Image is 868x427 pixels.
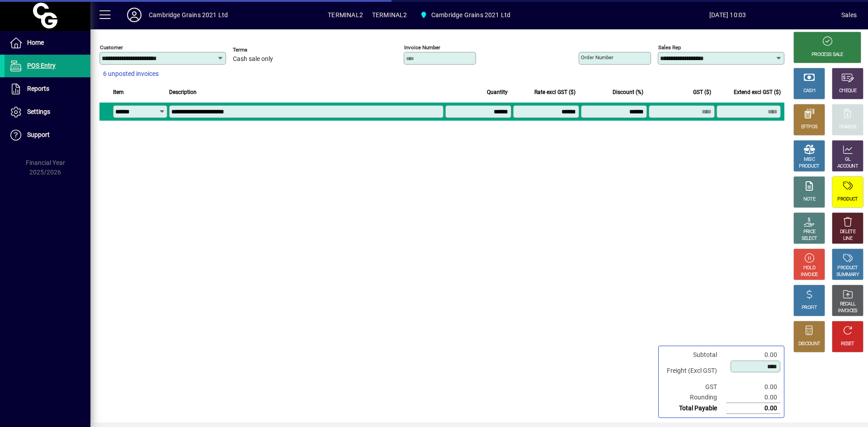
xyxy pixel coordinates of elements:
[169,87,197,97] span: Description
[693,87,711,97] span: GST ($)
[840,301,856,308] div: RECALL
[662,360,726,382] td: Freight (Excl GST)
[5,32,90,54] a: Home
[431,8,510,22] span: Cambridge Grains 2021 Ltd
[803,229,816,235] div: PRICE
[658,44,681,51] mat-label: Sales rep
[5,78,90,100] a: Reports
[404,44,440,51] mat-label: Invoice number
[840,229,855,235] div: DELETE
[5,101,90,123] a: Settings
[839,124,857,131] div: CHARGE
[726,403,780,414] td: 0.00
[845,156,851,163] div: GL
[103,69,159,79] span: 6 unposted invoices
[487,87,508,97] span: Quantity
[837,196,858,203] div: PRODUCT
[839,88,856,94] div: CHEQUE
[799,163,819,170] div: PRODUCT
[803,196,815,203] div: NOTE
[27,131,50,138] span: Support
[233,47,287,53] span: Terms
[662,403,726,414] td: Total Payable
[803,265,815,272] div: HOLD
[27,85,49,92] span: Reports
[149,8,228,22] div: Cambridge Grains 2021 Ltd
[841,8,857,22] div: Sales
[801,272,817,278] div: INVOICE
[416,7,514,23] span: Cambridge Grains 2021 Ltd
[233,56,273,63] span: Cash sale only
[798,341,820,347] div: DISCOUNT
[837,265,858,272] div: PRODUCT
[837,163,858,170] div: ACCOUNT
[811,52,843,58] div: PROCESS SALE
[801,124,818,131] div: EFTPOS
[534,87,576,97] span: Rate excl GST ($)
[838,308,857,314] div: INVOICES
[802,235,817,242] div: SELECT
[804,156,815,163] div: MISC
[843,235,852,242] div: LINE
[113,87,124,97] span: Item
[328,8,363,22] span: TERMINAL2
[581,54,613,61] mat-label: Order number
[662,392,726,403] td: Rounding
[726,392,780,403] td: 0.00
[726,350,780,360] td: 0.00
[662,350,726,360] td: Subtotal
[120,7,149,23] button: Profile
[99,66,162,82] button: 6 unposted invoices
[836,272,859,278] div: SUMMARY
[802,305,817,311] div: PROFIT
[726,382,780,392] td: 0.00
[803,88,815,94] div: CASH
[27,108,50,115] span: Settings
[613,87,643,97] span: Discount (%)
[734,87,781,97] span: Extend excl GST ($)
[27,39,44,46] span: Home
[662,382,726,392] td: GST
[5,124,90,146] a: Support
[27,62,56,69] span: POS Entry
[100,44,123,51] mat-label: Customer
[614,8,841,22] span: [DATE] 10:03
[841,341,854,347] div: RESET
[372,8,407,22] span: TERMINAL2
